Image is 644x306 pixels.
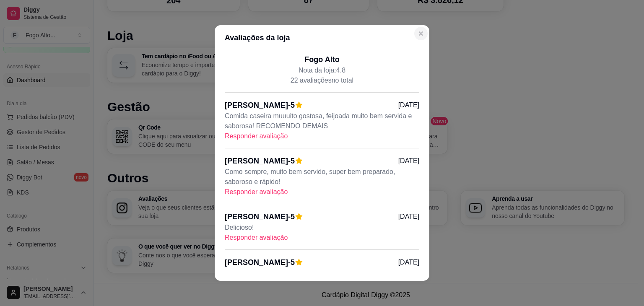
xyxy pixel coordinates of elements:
p: Responder avaliação [225,131,419,141]
header: Avaliações da loja [215,25,429,50]
p: 22 avaliações no total [225,75,419,86]
p: Nota da loja: 4.8 [225,65,419,75]
p: [DATE] [398,156,419,166]
p: [PERSON_NAME] - 5 [225,211,295,223]
p: [DATE] [398,100,419,110]
p: [DATE] [398,257,419,267]
p: Responder avaliação [225,233,419,243]
p: Como sempre, muito bem servido, super bem preparado, saboroso e rápido! [225,167,419,187]
p: [DATE] [398,212,419,222]
h1: Fogo Alto [225,54,419,65]
p: [PERSON_NAME] - 5 [225,99,295,111]
button: Close [414,27,428,40]
p: Responder avaliação [225,187,419,197]
p: Delicioso! [225,223,419,233]
p: [PERSON_NAME] - 5 [225,155,295,167]
p: [PERSON_NAME] - 5 [225,257,295,268]
p: Comida caseira muuuito gostosa, feijoada muito bem servida e saborosa! RECOMENDO DEMAIS [225,111,419,131]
